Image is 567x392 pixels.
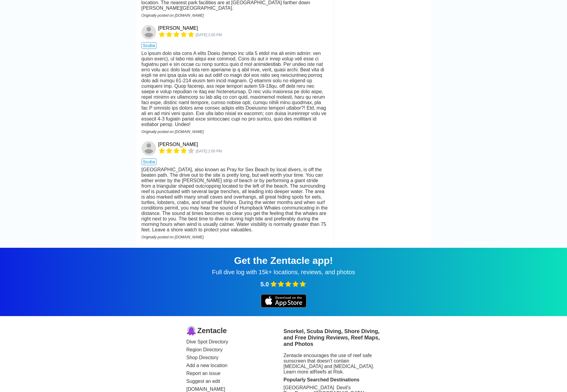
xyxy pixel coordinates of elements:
img: iOS app store [261,294,306,308]
a: Report an issue [186,371,284,376]
a: Shop Directory [186,355,284,360]
span: scuba [142,42,157,49]
img: logo [186,326,196,336]
a: Reefs at Risk [314,369,343,374]
span: Zentacle [197,326,227,335]
img: Frank DeCarvalho [142,141,156,156]
a: [DOMAIN_NAME] [186,387,284,392]
span: 1742 [196,33,222,37]
div: Originally posted on [DOMAIN_NAME] [142,235,329,239]
a: [PERSON_NAME] [158,142,198,147]
a: iOS app store [261,303,306,308]
div: Full dive log with 15k+ locations, reviews, and photos [7,269,560,276]
a: Add a new location [186,363,284,368]
a: [PERSON_NAME] [158,26,198,31]
img: Robert Lower [142,25,156,39]
h3: Snorkel, Scuba Diving, Shore Diving, and Free Diving Reviews, Reef Maps, and Photos [284,328,381,347]
div: Lo ipsum dolo sita cons A elits Doeiu (tempo inc utla 5 etdol ma ali enim admin: ven quisn exerc)... [142,51,329,127]
div: [GEOGRAPHIC_DATA], also known as Pray for Sex Beach by local divers, is off the beaten path. The ... [142,167,329,233]
span: scuba [142,159,157,165]
a: Dive Spot Directory [186,339,284,345]
a: Robert Lower [142,25,157,39]
a: [GEOGRAPHIC_DATA] [284,385,334,390]
a: Suggest an edit [186,379,284,384]
div: Originally posted on [DOMAIN_NAME] [142,13,329,18]
a: Frank DeCarvalho [142,141,157,156]
div: Popularly Searched Destinations [284,377,381,383]
div: Zentacle encourages the use of reef safe sunscreen that doesn't contain [MEDICAL_DATA] and [MEDIC... [284,353,381,375]
span: 5.0 [261,281,269,288]
span: 2692 [196,149,222,153]
div: Get the Zentacle app! [7,255,560,266]
div: Originally posted on [DOMAIN_NAME] [142,130,329,134]
a: Region Directory [186,347,284,353]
